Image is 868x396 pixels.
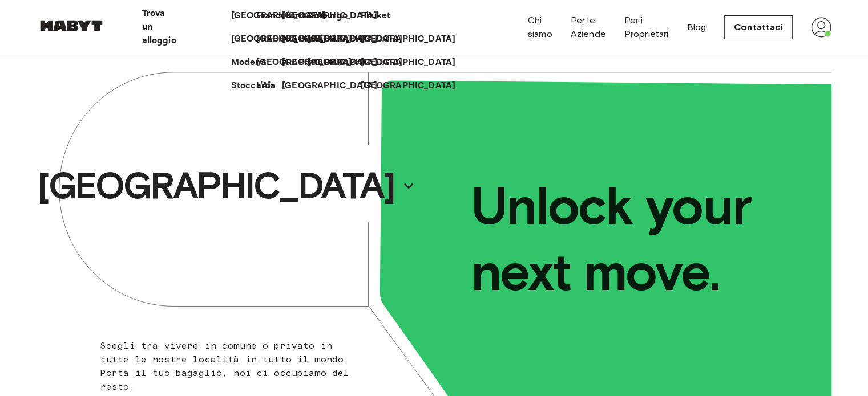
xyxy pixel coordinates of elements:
p: Stoccarda [231,79,276,93]
a: Blog [687,21,706,34]
a: Stoccarda [231,79,287,93]
a: Contattaci [724,15,793,39]
a: [GEOGRAPHIC_DATA] [231,32,338,46]
p: [GEOGRAPHIC_DATA] [282,79,377,93]
p: [GEOGRAPHIC_DATA] [37,163,394,209]
p: [GEOGRAPHIC_DATA] [231,32,326,46]
a: Chi siamo [528,14,552,41]
img: Habyt [37,20,106,31]
img: avatar [811,17,831,38]
p: [GEOGRAPHIC_DATA] [308,56,403,70]
a: [GEOGRAPHIC_DATA] [360,56,467,70]
a: Modena [231,56,277,70]
p: [GEOGRAPHIC_DATA] [360,56,455,70]
a: [GEOGRAPHIC_DATA] [282,32,389,46]
a: [GEOGRAPHIC_DATA] [256,56,363,70]
a: Amburgo [308,9,359,23]
p: [GEOGRAPHIC_DATA] [360,32,455,46]
a: [GEOGRAPHIC_DATA] [360,32,467,46]
a: Per le Aziende [571,14,606,41]
p: [GEOGRAPHIC_DATA] [282,32,377,46]
p: [GEOGRAPHIC_DATA] [256,56,352,70]
p: Trova un alloggio [142,7,176,48]
p: [GEOGRAPHIC_DATA] [360,79,455,93]
a: Francoforte [256,9,318,23]
a: [GEOGRAPHIC_DATA] [282,9,389,23]
p: [GEOGRAPHIC_DATA] [256,32,352,46]
a: [GEOGRAPHIC_DATA] [231,9,338,23]
a: [GEOGRAPHIC_DATA] [256,32,363,46]
a: [GEOGRAPHIC_DATA] [282,56,389,70]
a: [GEOGRAPHIC_DATA] [308,32,414,46]
p: Modena [231,56,266,70]
button: [GEOGRAPHIC_DATA] [33,160,419,212]
p: Francoforte [256,9,307,23]
p: L'Aia [256,79,276,93]
p: Phuket [360,9,390,23]
p: Amburgo [308,9,348,23]
p: [GEOGRAPHIC_DATA] [282,56,377,70]
p: Scegli tra vivere in comune o privato in tutte le nostre località in tutto il mondo. Porta il tuo... [100,339,362,394]
a: [GEOGRAPHIC_DATA] [308,56,414,70]
a: Per i Proprietari [624,14,669,41]
p: [GEOGRAPHIC_DATA] [282,9,377,23]
p: [GEOGRAPHIC_DATA] [308,32,403,46]
a: [GEOGRAPHIC_DATA] [282,79,389,93]
a: L'Aia [256,79,287,93]
p: Unlock your next move. [471,173,813,305]
p: [GEOGRAPHIC_DATA] [231,9,326,23]
a: Phuket [360,9,402,23]
a: [GEOGRAPHIC_DATA] [360,79,467,93]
